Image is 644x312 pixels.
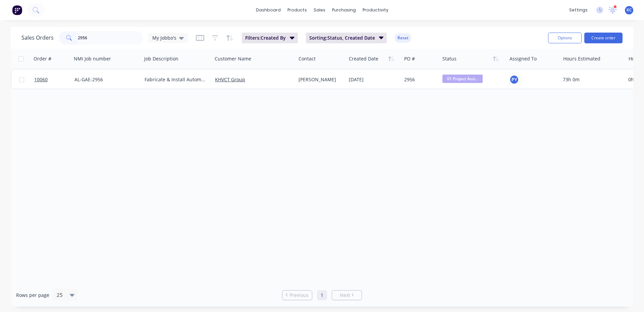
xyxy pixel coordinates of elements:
a: dashboard [253,5,284,15]
div: Hours Estimated [563,55,600,62]
a: KHVCT Group [215,76,245,83]
span: My Jobbo's [152,34,176,41]
div: [PERSON_NAME] [299,76,341,83]
div: 73h 0m [563,76,620,83]
span: 0h 0m [628,76,642,83]
div: Job Description [144,55,178,62]
ul: Pagination [279,290,365,300]
button: Reset [395,33,411,43]
div: settings [566,5,591,15]
div: Contact [299,55,316,62]
a: 10060 [34,70,74,90]
div: products [284,5,310,15]
div: sales [310,5,329,15]
h1: Sales Orders [21,35,54,41]
div: Fabricate & Install Automatic Aluminium Sliding Gate [145,76,206,83]
div: Order # [34,55,51,62]
div: NMI Job number [74,55,111,62]
div: Customer Name [215,55,251,62]
button: Sorting:Status, Created Date [306,33,387,43]
button: PY [509,75,519,85]
div: PO # [404,55,415,62]
input: Search... [78,31,143,45]
div: productivity [359,5,392,15]
div: purchasing [329,5,359,15]
span: Rows per page [16,292,49,299]
span: Filters: Created By [245,35,286,41]
div: [DATE] [349,76,399,83]
div: Assigned To [509,55,537,62]
button: Options [548,33,582,43]
span: Next [340,292,350,299]
div: Created Date [349,55,378,62]
a: Previous page [282,292,312,299]
div: Status [442,55,457,62]
span: 01 Project Assi... [442,75,483,83]
div: AL-GAE-2956 [74,76,136,83]
span: 10060 [34,76,48,83]
button: Create order [584,33,623,43]
span: KC [627,7,632,13]
button: Filters:Created By [242,33,298,43]
div: 2956 [404,76,435,83]
span: Sorting: Status, Created Date [309,35,375,41]
span: Previous [289,292,309,299]
a: Page 1 is your current page [317,290,327,300]
a: Next page [332,292,362,299]
img: Factory [12,5,22,15]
